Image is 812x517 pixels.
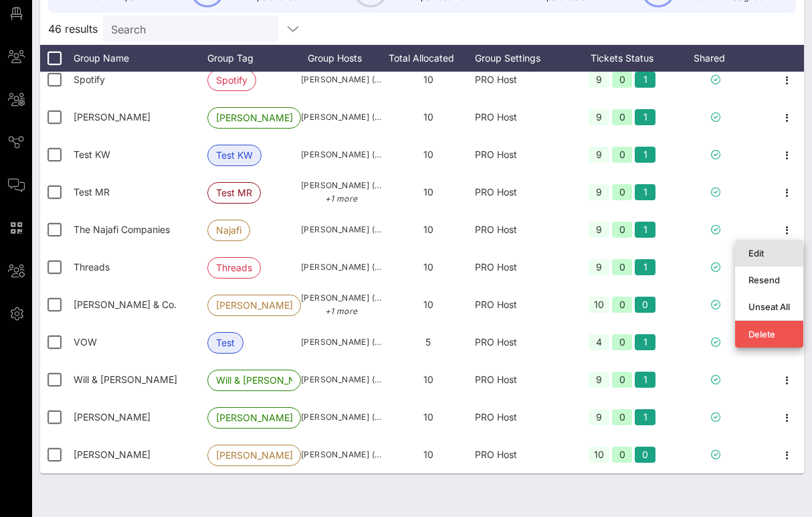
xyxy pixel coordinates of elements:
span: [PERSON_NAME] ([PERSON_NAME][EMAIL_ADDRESS][DOMAIN_NAME]) [301,223,381,236]
span: Spotify [216,70,247,90]
div: Edit [748,248,790,258]
div: PRO Host [475,323,569,361]
div: PRO Host [475,61,569,98]
div: 1 [635,334,655,350]
span: Threads [216,258,252,278]
span: [PERSON_NAME] ([EMAIL_ADDRESS][DOMAIN_NAME]) [301,179,381,206]
div: 9 [589,372,609,388]
span: Test MR [216,183,252,203]
div: Group Hosts [301,45,381,72]
span: [PERSON_NAME] ([EMAIL_ADDRESS][DOMAIN_NAME]) [301,148,381,161]
div: PRO Host [475,436,569,473]
span: [PERSON_NAME] [216,408,292,428]
span: 10 [423,261,433,273]
div: 9 [589,222,609,238]
span: Test KW [74,149,110,160]
span: [PERSON_NAME] ([EMAIL_ADDRESS][DOMAIN_NAME]) [301,448,381,461]
div: PRO Host [475,211,569,248]
div: Delete [748,329,790,340]
span: [PERSON_NAME] [216,445,292,465]
div: 0 [612,334,633,350]
div: 1 [635,372,655,388]
span: The Najafi Companies [74,224,170,235]
div: 0 [612,372,633,388]
div: 0 [612,222,633,238]
div: 0 [612,147,633,163]
div: 9 [589,259,609,275]
span: Test MR [74,186,110,198]
span: 10 [423,74,433,85]
div: PRO Host [475,173,569,211]
div: PRO Host [475,286,569,323]
span: 10 [423,186,433,198]
span: 10 [423,449,433,460]
div: 0 [612,109,633,125]
span: 10 [423,224,433,235]
span: VOW [74,336,97,348]
div: 1 [635,109,655,125]
span: [PERSON_NAME] ([EMAIL_ADDRESS][DOMAIN_NAME]) [301,411,381,424]
span: Test KW [216,145,253,165]
div: Tickets Status [569,45,676,72]
span: [PERSON_NAME] [216,108,292,128]
span: 10 [423,111,433,123]
div: PRO Host [475,361,569,398]
span: Zando [74,449,150,460]
span: Threads [74,261,110,273]
div: 1 [635,409,655,425]
span: [PERSON_NAME] ([EMAIL_ADDRESS][DOMAIN_NAME]) [301,73,381,86]
div: 9 [589,147,609,163]
div: 9 [589,409,609,425]
span: [PERSON_NAME] ([PERSON_NAME][EMAIL_ADDRESS][DOMAIN_NAME]) [301,336,381,349]
span: [PERSON_NAME] [216,295,292,315]
div: 0 [635,297,655,313]
span: [PERSON_NAME] ([EMAIL_ADDRESS][DOMAIN_NAME]) [301,373,381,386]
div: 1 [635,184,655,200]
div: 0 [612,72,633,88]
p: +1 more [301,305,381,318]
div: 9 [589,72,609,88]
div: Unseat All [748,301,790,312]
div: 0 [612,409,633,425]
span: Test [216,333,235,353]
div: PRO Host [475,248,569,286]
span: 46 results [48,21,98,37]
span: 10 [423,299,433,310]
div: PRO Host [475,136,569,173]
span: 10 [423,411,433,423]
div: Total Allocated [381,45,475,72]
div: Group Name [74,45,207,72]
span: Will & Suzanne Schutte [74,374,177,385]
span: [PERSON_NAME] ([EMAIL_ADDRESS][DOMAIN_NAME]) [301,261,381,274]
div: 9 [589,184,609,200]
span: [PERSON_NAME] ([PERSON_NAME][EMAIL_ADDRESS][PERSON_NAME][PERSON_NAME][DOMAIN_NAME]) [301,291,381,318]
div: 10 [589,297,609,313]
span: 10 [423,149,433,160]
div: 0 [612,259,633,275]
span: 5 [425,336,431,348]
div: 1 [635,259,655,275]
span: Yao King [74,411,150,423]
div: 0 [635,447,655,463]
div: Shared [676,45,756,72]
div: Resend [748,275,790,285]
div: Group Tag [207,45,301,72]
span: 10 [423,374,433,385]
span: [PERSON_NAME] ([EMAIL_ADDRESS][DOMAIN_NAME]) [301,110,381,124]
div: 9 [589,109,609,125]
span: Spotify [74,74,105,85]
div: 0 [612,297,633,313]
p: +1 more [301,192,381,206]
div: PRO Host [475,398,569,436]
div: 1 [635,147,655,163]
div: PRO Host [475,98,569,136]
div: 0 [612,447,633,463]
span: Susan Jackson [74,111,150,123]
span: Tiffany & Co. [74,299,177,310]
div: 10 [589,447,609,463]
div: Group Settings [475,45,569,72]
span: Najafi [216,220,241,240]
div: 1 [635,72,655,88]
span: Will & [PERSON_NAME]… [216,370,292,390]
div: 1 [635,222,655,238]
